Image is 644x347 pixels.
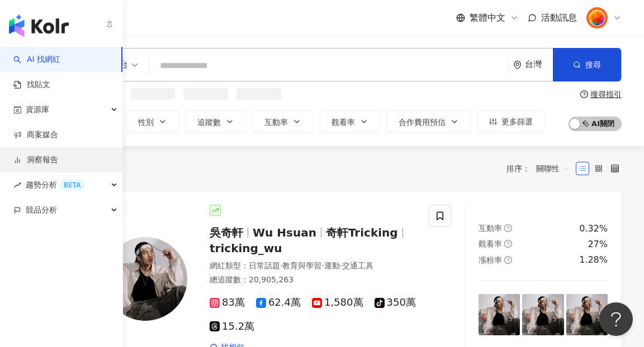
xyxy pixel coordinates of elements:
span: 互動率 [479,224,502,233]
span: question-circle [504,224,512,232]
span: 觀看率 [332,118,355,127]
div: 搜尋指引 [590,90,622,99]
span: 更多篩選 [501,117,533,126]
span: 吳奇軒 [210,226,243,239]
span: 交通工具 [342,261,373,270]
img: logo [9,15,69,37]
span: question-circle [580,90,588,98]
div: 0.32% [579,223,608,235]
img: post-image [479,294,520,335]
button: 追蹤數 [186,110,246,133]
iframe: Help Scout Beacon - Open [599,302,633,336]
span: 搜尋 [585,60,601,69]
div: 網紅類型 ： [210,261,432,272]
span: 合作費用預估 [399,118,446,127]
span: 奇軒Tricking [326,226,398,239]
span: 繁體中文 [470,12,505,24]
span: 性別 [138,118,154,127]
span: 15.2萬 [210,321,254,332]
button: 搜尋 [553,48,621,81]
div: 台灣 [525,60,553,69]
span: 漲粉率 [479,256,502,264]
span: 83萬 [210,297,245,309]
span: 教育與學習 [282,261,321,270]
span: 追蹤數 [197,118,221,127]
div: 27% [588,238,608,250]
span: question-circle [504,240,512,248]
span: question-circle [504,256,512,264]
span: rise [13,181,21,189]
a: 洞察報告 [13,155,58,166]
span: tricking_wu [210,242,282,255]
img: post-image [522,294,563,335]
span: 日常話題 [249,261,280,270]
span: 關聯性 [536,160,570,177]
span: 1,580萬 [312,297,363,309]
button: 性別 [126,110,179,133]
span: · [321,261,324,270]
a: searchAI 找網紅 [13,54,60,65]
button: 合作費用預估 [387,110,471,133]
span: 觀看率 [479,239,502,248]
span: environment [513,61,522,69]
div: 1.28% [579,254,608,266]
a: 商案媒合 [13,129,58,141]
button: 互動率 [253,110,313,133]
span: 資源庫 [26,97,49,122]
div: 總追蹤數 ： 20,905,263 [210,274,432,286]
img: images.jpeg [586,7,608,28]
span: 350萬 [375,297,416,309]
div: 排序： [506,160,576,177]
span: 運動 [324,261,340,270]
span: 趨勢分析 [26,172,85,197]
span: 62.4萬 [256,297,301,309]
button: 更多篩選 [477,110,544,133]
span: Wu Hsuan [253,226,316,239]
span: · [340,261,342,270]
span: · [280,261,282,270]
button: 觀看率 [320,110,380,133]
img: post-image [566,294,608,335]
span: 競品分析 [26,197,57,223]
div: BETA [59,180,85,191]
a: 找貼文 [13,79,50,90]
span: 活動訊息 [541,12,577,23]
img: KOL Avatar [103,237,187,321]
span: 互動率 [264,118,288,127]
